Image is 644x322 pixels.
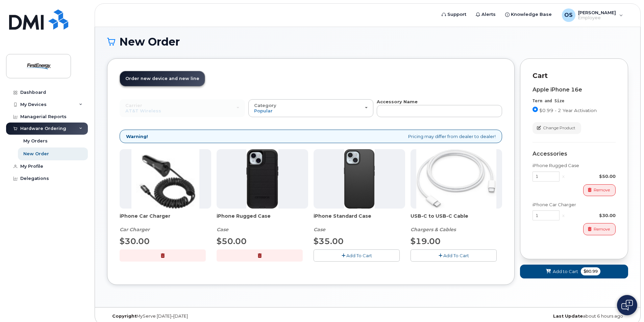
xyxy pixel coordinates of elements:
[125,76,199,81] span: Order new device and new line
[567,173,616,180] div: $50.00
[120,213,211,226] span: iPhone Car Charger
[411,213,502,226] span: USB-C to USB-C Cable
[314,213,405,226] span: iPhone Standard Case
[621,300,633,311] img: Open chat
[120,226,150,233] em: Car Charger
[314,236,344,246] span: $35.00
[411,226,456,233] em: Chargers & Cables
[583,223,616,235] button: Remove
[411,249,497,261] button: Add To Cart
[112,314,137,319] strong: Copyright
[454,314,628,319] div: about 6 hours ago
[411,213,502,233] div: USB-C to USB-C Cable
[217,236,247,246] span: $50.00
[581,267,600,275] span: $80.99
[553,268,578,275] span: Add to Cart
[532,107,538,112] input: $0.99 - 2 Year Activation
[217,213,308,233] div: iPhone Rugged Case
[520,265,628,278] button: Add to Cart $80.99
[217,226,228,233] em: Case
[254,103,276,108] span: Category
[107,314,281,319] div: MyServe [DATE]–[DATE]
[314,226,325,233] em: Case
[344,149,375,209] img: Symmetry.jpg
[594,187,610,193] span: Remove
[532,151,616,157] div: Accessories
[594,226,610,232] span: Remove
[560,212,567,219] div: x
[314,213,405,233] div: iPhone Standard Case
[377,99,418,104] strong: Accessory Name
[539,108,597,113] span: $0.99 - 2 Year Activation
[560,173,567,180] div: x
[246,149,278,209] img: Defender.jpg
[532,162,616,169] div: iPhone Rugged Case
[120,130,502,143] div: Pricing may differ from dealer to dealer!
[416,149,496,209] img: USB-C.jpg
[107,36,628,48] h1: New Order
[532,87,616,93] div: Apple iPhone 16e
[126,133,148,140] strong: Warning!
[120,213,211,233] div: iPhone Car Charger
[553,314,583,319] strong: Last Update
[532,202,616,208] div: iPhone Car Charger
[131,149,199,209] img: iphonesecg.jpg
[248,99,374,117] button: Category Popular
[120,236,150,246] span: $30.00
[314,249,400,261] button: Add To Cart
[346,253,372,258] span: Add To Cart
[254,108,273,113] span: Popular
[583,184,616,196] button: Remove
[217,213,308,226] span: iPhone Rugged Case
[532,71,616,81] p: Cart
[567,212,616,219] div: $30.00
[411,236,441,246] span: $19.00
[543,125,575,131] span: Change Product
[443,253,469,258] span: Add To Cart
[532,98,616,104] div: Term and Size
[532,122,581,134] button: Change Product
